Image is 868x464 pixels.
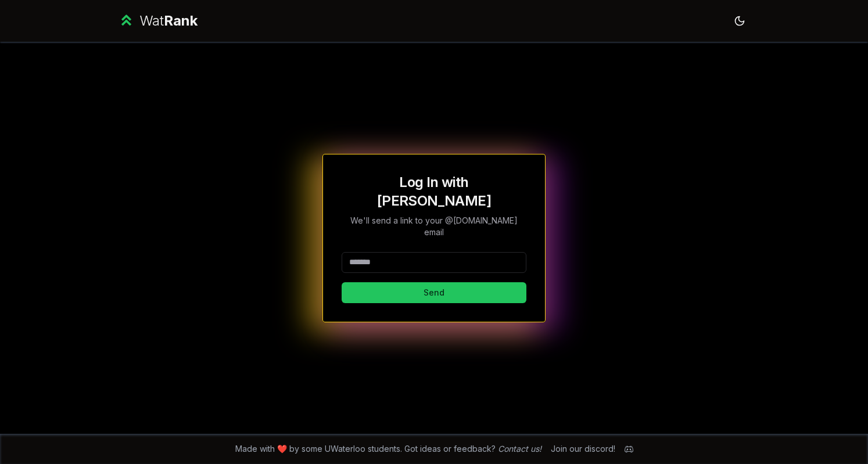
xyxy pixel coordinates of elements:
[342,215,526,238] p: We'll send a link to your @[DOMAIN_NAME] email
[235,443,541,455] span: Made with ❤️ by some UWaterloo students. Got ideas or feedback?
[118,12,198,30] a: WatRank
[342,282,526,303] button: Send
[498,444,541,454] a: Contact us!
[164,12,198,29] span: Rank
[342,173,526,210] h1: Log In with [PERSON_NAME]
[139,12,198,30] div: Wat
[551,443,615,455] div: Join our discord!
